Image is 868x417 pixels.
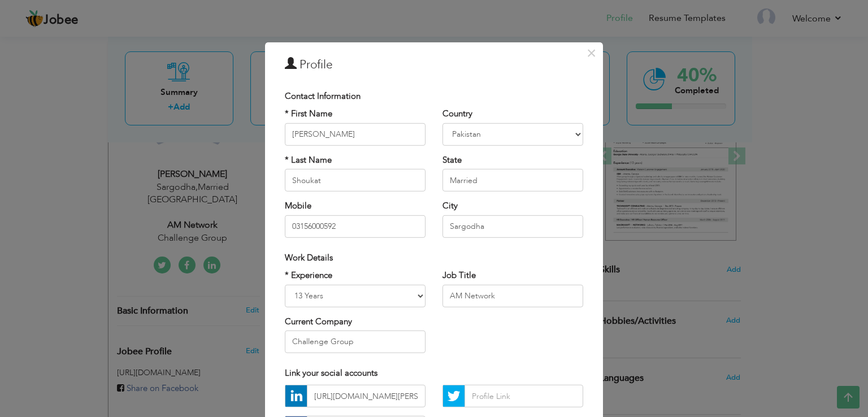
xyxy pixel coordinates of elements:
label: Current Company [285,315,352,327]
label: Job Title [442,270,476,281]
label: * Last Name [285,154,332,166]
input: Profile Link [307,385,426,407]
label: * First Name [285,108,332,120]
h3: Profile [285,57,583,73]
span: Contact Information [285,90,361,102]
label: * Experience [285,270,332,281]
img: Twitter [443,385,465,407]
span: × [587,43,596,63]
label: Country [442,108,472,120]
span: Work Details [285,251,333,263]
input: Profile Link [465,385,583,407]
label: State [442,154,462,166]
img: linkedin [285,385,307,407]
button: Close [582,44,600,62]
label: Mobile [285,200,311,212]
span: Link your social accounts [285,367,377,379]
label: City [442,200,458,212]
